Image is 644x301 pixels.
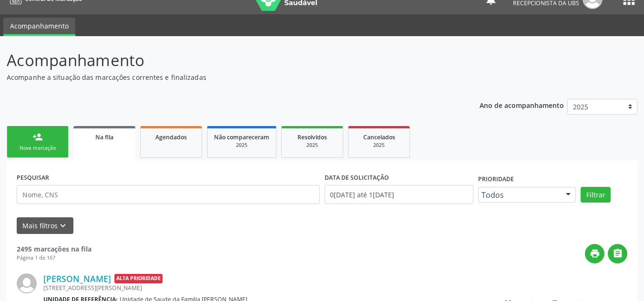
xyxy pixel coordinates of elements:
[7,49,448,72] p: Acompanhamento
[585,244,604,263] button: print
[114,274,163,284] span: Alta Prioridade
[155,133,187,141] span: Agendados
[214,133,269,141] span: Não compareceram
[7,72,448,82] p: Acompanhe a situação das marcações correntes e finalizadas
[43,284,484,292] div: [STREET_ADDRESS][PERSON_NAME]
[17,217,73,234] button: Mais filtroskeyboard_arrow_down
[14,145,61,152] div: Nova marcação
[325,185,474,204] input: Selecione um intervalo
[613,248,623,259] i: 
[17,244,92,253] strong: 2495 marcações na fila
[95,133,113,141] span: Na fila
[480,99,564,111] p: Ano de acompanhamento
[297,133,327,141] span: Resolvidos
[17,254,92,262] div: Página 1 de 167
[478,172,514,187] label: Prioridade
[43,273,111,284] a: [PERSON_NAME]
[608,244,627,263] button: 
[17,185,320,204] input: Nome, CNS
[214,142,269,149] div: 2025
[363,133,395,141] span: Cancelados
[581,187,611,203] button: Filtrar
[32,132,43,142] div: person_add
[3,18,75,36] a: Acompanhamento
[325,170,389,185] label: DATA DE SOLICITAÇÃO
[590,248,600,259] i: print
[481,190,556,200] span: Todos
[58,221,68,231] i: keyboard_arrow_down
[288,142,336,149] div: 2025
[17,170,49,185] label: PESQUISAR
[355,142,403,149] div: 2025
